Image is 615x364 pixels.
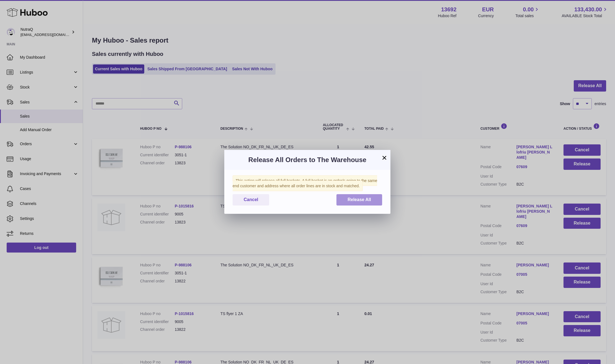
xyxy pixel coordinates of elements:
span: Release All [348,197,371,202]
h3: Release All Orders to The Warehouse [233,155,382,164]
button: × [381,154,388,161]
button: Release All [336,194,382,206]
span: Cancel [244,197,258,202]
button: Cancel [233,194,269,206]
span: This action will release all full baskets. A full basket is an order/s going to the same end cust... [233,175,377,191]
